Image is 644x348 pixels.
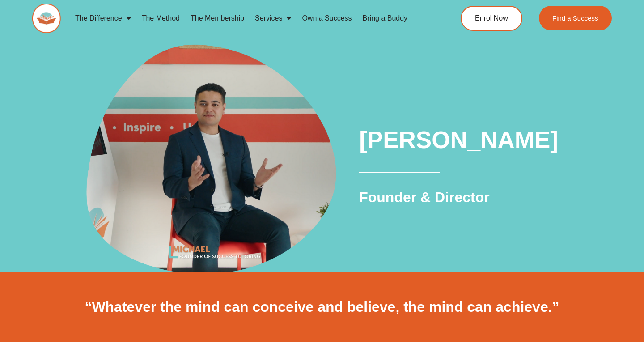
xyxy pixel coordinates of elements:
[461,6,522,31] a: Enrol Now
[185,8,250,29] a: The Membership
[357,8,413,29] a: Bring a Buddy
[599,305,644,348] iframe: Chat Widget
[78,28,344,294] img: Michael Black - Founder of Success Tutoring
[70,8,428,29] nav: Menu
[250,8,297,29] a: Services
[136,8,185,29] a: The Method
[72,298,572,317] h2: “Whatever the mind can conceive and believe, the mind can achieve.”
[70,8,136,29] a: The Difference
[359,188,572,207] h2: Founder & Director
[359,123,572,157] h1: [PERSON_NAME]
[552,15,598,21] span: Find a Success
[297,8,357,29] a: Own a Success
[475,15,508,22] span: Enrol Now
[539,6,612,30] a: Find a Success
